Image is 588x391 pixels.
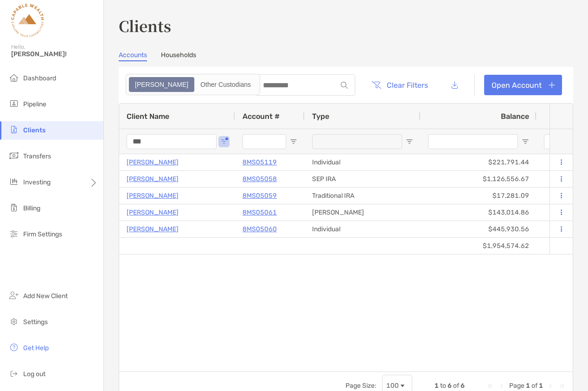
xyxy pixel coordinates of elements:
[243,223,277,235] a: 8MS05060
[498,382,505,390] div: Previous Page
[447,382,452,390] span: 6
[8,228,19,239] img: firm-settings icon
[406,138,413,145] button: Open Filter Menu
[558,382,565,390] div: Last Page
[11,4,44,37] img: Zoe Logo
[243,173,277,185] a: 8MS05058
[243,156,277,168] a: 8MS05119
[23,292,68,300] span: Add New Client
[421,154,537,170] div: $221,791.44
[127,223,179,235] a: [PERSON_NAME]
[23,100,46,108] span: Pipeline
[345,382,377,390] div: Page Size:
[305,171,421,187] div: SEP IRA
[127,207,179,218] a: [PERSON_NAME]
[453,382,459,390] span: of
[23,178,51,186] span: Investing
[421,188,537,204] div: $17,281.09
[386,382,399,390] div: 100
[341,82,348,89] img: input icon
[11,50,98,58] span: [PERSON_NAME]!
[220,138,228,145] button: Open Filter Menu
[312,112,329,121] span: Type
[8,368,19,379] img: logout icon
[119,51,147,61] a: Accounts
[23,318,48,326] span: Settings
[23,230,62,238] span: Firm Settings
[305,221,421,237] div: Individual
[522,138,529,145] button: Open Filter Menu
[195,78,256,91] div: Other Custodians
[501,112,529,121] span: Balance
[484,75,562,95] a: Open Account
[119,15,573,36] h3: Clients
[539,382,543,390] span: 1
[421,238,537,254] div: $1,954,574.62
[440,382,446,390] span: to
[23,204,40,212] span: Billing
[23,74,56,82] span: Dashboard
[531,382,537,390] span: of
[290,138,297,145] button: Open Filter Menu
[8,202,19,213] img: billing icon
[460,382,465,390] span: 6
[421,204,537,221] div: $143,014.86
[364,75,435,95] button: Clear Filters
[8,98,19,109] img: pipeline icon
[23,370,45,378] span: Log out
[127,156,179,168] a: [PERSON_NAME]
[8,124,19,135] img: clients icon
[23,126,45,134] span: Clients
[305,154,421,170] div: Individual
[509,382,524,390] span: Page
[526,382,530,390] span: 1
[421,221,537,237] div: $445,930.56
[8,72,19,83] img: dashboard icon
[127,112,169,121] span: Client Name
[8,176,19,187] img: investing icon
[547,382,554,390] div: Next Page
[8,342,19,353] img: get-help icon
[130,78,193,91] div: Zoe
[127,134,217,149] input: Client Name Filter Input
[8,316,19,327] img: settings icon
[23,152,51,160] span: Transfers
[243,112,280,121] span: Account #
[127,173,179,185] a: [PERSON_NAME]
[487,382,494,390] div: First Page
[243,190,277,202] a: 8MS05059
[421,171,537,187] div: $1,126,556.67
[126,74,260,95] div: segmented control
[428,134,518,149] input: Balance Filter Input
[161,51,196,61] a: Households
[8,150,19,161] img: transfers icon
[243,207,277,218] a: 8MS05061
[127,190,179,202] a: [PERSON_NAME]
[435,382,439,390] span: 1
[23,344,49,352] span: Get Help
[243,134,286,149] input: Account # Filter Input
[8,290,19,301] img: add_new_client icon
[305,188,421,204] div: Traditional IRA
[305,204,421,221] div: [PERSON_NAME]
